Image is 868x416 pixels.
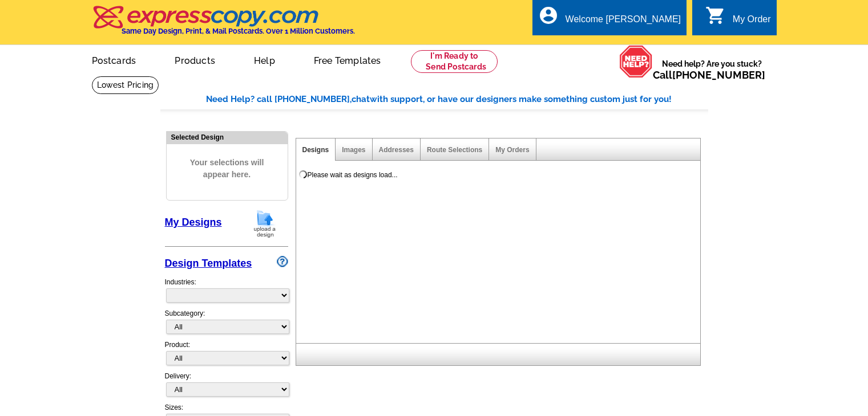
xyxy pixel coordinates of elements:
[495,146,529,154] a: My Orders
[352,94,370,104] span: chat
[165,258,252,269] a: Design Templates
[566,14,681,30] div: Welcome [PERSON_NAME]
[619,45,653,78] img: help
[342,146,365,154] a: Images
[653,69,765,81] span: Call
[538,5,559,26] i: account_circle
[705,13,771,27] a: shopping_cart My Order
[733,14,771,30] div: My Order
[653,58,771,81] span: Need help? Are you stuck?
[308,170,398,180] div: Please wait as designs load...
[236,46,293,73] a: Help
[298,170,308,179] img: loading...
[379,146,414,154] a: Addresses
[302,146,329,154] a: Designs
[165,271,288,308] div: Industries:
[165,308,288,340] div: Subcategory:
[165,371,288,402] div: Delivery:
[156,46,233,73] a: Products
[165,340,288,371] div: Product:
[277,256,288,267] img: design-wizard-help-icon.png
[167,132,288,142] div: Selected Design
[175,145,279,192] span: Your selections will appear here.
[92,14,355,35] a: Same Day Design, Print, & Mail Postcards. Over 1 Million Customers.
[206,93,708,106] div: Need Help? call [PHONE_NUMBER], with support, or have our designers make something custom just fo...
[165,217,222,228] a: My Designs
[122,27,355,35] h4: Same Day Design, Print, & Mail Postcards. Over 1 Million Customers.
[705,5,726,26] i: shopping_cart
[74,46,155,73] a: Postcards
[250,209,280,238] img: upload-design
[296,46,399,73] a: Free Templates
[672,69,765,81] a: [PHONE_NUMBER]
[427,146,482,154] a: Route Selections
